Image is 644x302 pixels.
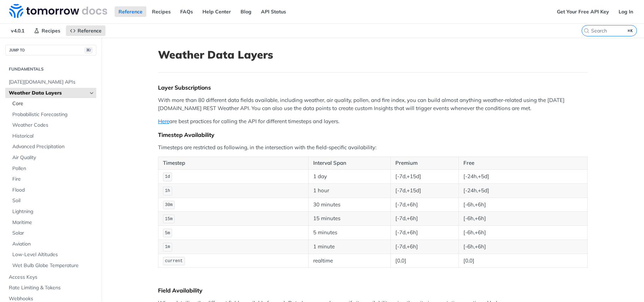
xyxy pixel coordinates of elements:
td: [-7d,+6h] [391,226,459,240]
p: With more than 80 different data fields available, including weather, air quality, pollen, and fi... [158,96,588,112]
a: Weather Codes [9,120,96,131]
span: Recipes [42,28,60,34]
a: Help Center [199,6,235,17]
a: Access Keys [5,272,96,283]
p: Timesteps are restricted as following, in the intersection with the field-specific availability: [158,144,588,152]
a: Log In [615,6,637,17]
a: Aviation [9,239,96,249]
img: Tomorrow.io Weather API Docs [9,4,107,18]
a: API Status [257,6,290,17]
th: Free [458,157,587,170]
span: Soil [12,197,95,204]
td: [0,0] [391,254,459,268]
a: Get Your Free API Key [553,6,613,17]
svg: Search [584,28,589,34]
span: 1d [165,174,170,179]
a: Low-Level Altitudes [9,249,96,260]
a: Solar [9,228,96,238]
span: Wet Bulb Globe Temperature [12,262,95,269]
a: Lightning [9,206,96,217]
td: [-7d,+6h] [391,198,459,212]
span: Weather Codes [12,122,95,129]
a: Fire [9,174,96,185]
td: 1 minute [308,240,390,254]
a: FAQs [176,6,197,17]
span: Access Keys [9,274,95,281]
td: [-7d,+6h] [391,240,459,254]
a: Historical [9,131,96,141]
kbd: ⌘K [626,27,635,34]
td: realtime [308,254,390,268]
span: v4.0.1 [7,25,28,36]
a: [DATE][DOMAIN_NAME] APIs [5,77,96,87]
a: Blog [237,6,255,17]
h1: Weather Data Layers [158,48,588,61]
span: 15m [165,217,173,222]
div: Field Availability [158,287,588,294]
span: 1m [165,244,170,249]
a: Wet Bulb Globe Temperature [9,260,96,271]
td: 1 hour [308,183,390,198]
span: Rate Limiting & Tokens [9,284,95,291]
a: Rate Limiting & Tokens [5,283,96,293]
span: Lightning [12,208,95,215]
span: Advanced Precipitation [12,143,95,150]
span: Low-Level Altitudes [12,251,95,258]
a: Reference [115,6,146,17]
span: Flood [12,187,95,194]
button: JUMP TO⌘/ [5,45,96,55]
span: Air Quality [12,154,95,161]
span: Reference [78,28,102,34]
a: Flood [9,185,96,195]
td: [-6h,+6h] [458,212,587,226]
a: Here [158,118,169,125]
a: Pollen [9,163,96,174]
td: 5 minutes [308,226,390,240]
td: [0,0] [458,254,587,268]
a: Recipes [148,6,175,17]
div: Layer Subscriptions [158,84,588,91]
a: Weather Data LayersHide subpages for Weather Data Layers [5,88,96,98]
p: are best practices for calling the API for different timesteps and layers. [158,117,588,126]
th: Interval Span [308,157,390,170]
th: Premium [391,157,459,170]
span: Aviation [12,241,95,248]
span: Core [12,100,95,107]
a: Advanced Precipitation [9,141,96,152]
th: Timestep [158,157,309,170]
td: [-6h,+6h] [458,226,587,240]
span: Solar [12,230,95,237]
a: Probabilistic Forecasting [9,109,96,120]
td: [-24h,+5d] [458,169,587,183]
td: [-6h,+6h] [458,198,587,212]
span: Fire [12,176,95,183]
td: [-7d,+15d] [391,183,459,198]
td: [-6h,+6h] [458,240,587,254]
button: Hide subpages for Weather Data Layers [89,90,95,96]
a: Maritime [9,217,96,228]
td: [-24h,+5d] [458,183,587,198]
span: [DATE][DOMAIN_NAME] APIs [9,79,95,86]
span: current [165,259,183,264]
span: 1h [165,188,170,193]
a: Recipes [30,25,64,36]
span: 5m [165,231,170,236]
td: 1 day [308,169,390,183]
h2: Fundamentals [5,66,96,72]
span: Historical [12,133,95,140]
span: Probabilistic Forecasting [12,111,95,118]
span: ⌘/ [85,47,92,53]
a: Core [9,98,96,109]
td: [-7d,+15d] [391,169,459,183]
div: Timestep Availability [158,131,588,138]
span: 30m [165,203,173,207]
td: 15 minutes [308,212,390,226]
a: Air Quality [9,152,96,163]
a: Reference [66,25,105,36]
td: [-7d,+6h] [391,212,459,226]
span: Weather Data Layers [9,90,87,97]
a: Soil [9,195,96,206]
span: Maritime [12,219,95,226]
span: Pollen [12,165,95,172]
td: 30 minutes [308,198,390,212]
